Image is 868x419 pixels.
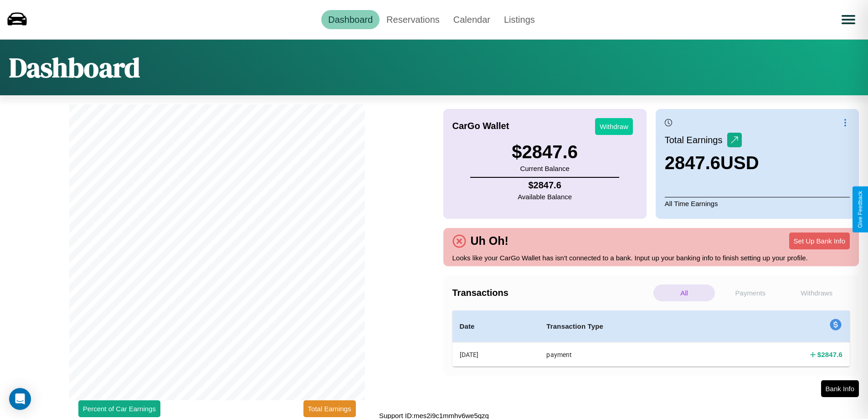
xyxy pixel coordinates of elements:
[380,10,447,29] a: Reservations
[512,142,578,162] h3: $ 2847.6
[452,288,651,298] h4: Transactions
[78,400,160,417] button: Percent of Car Earnings
[821,380,859,397] button: Bank Info
[665,132,727,148] p: Total Earnings
[817,350,842,359] h4: $ 2847.6
[857,191,863,228] div: Give Feedback
[789,233,850,249] button: Set Up Bank Info
[719,285,781,301] p: Payments
[518,180,572,191] h4: $ 2847.6
[595,118,633,135] button: Withdraw
[786,285,847,301] p: Withdraws
[321,10,380,29] a: Dashboard
[539,342,724,367] th: payment
[452,342,539,367] th: [DATE]
[452,121,509,131] h4: CarGo Wallet
[466,234,513,248] h4: Uh Oh!
[452,310,850,367] table: simple table
[447,10,497,29] a: Calendar
[9,388,31,410] div: Open Intercom Messenger
[452,252,850,264] p: Looks like your CarGo Wallet has isn't connected to a bank. Input up your banking info to finish ...
[497,10,542,29] a: Listings
[518,191,572,203] p: Available Balance
[836,7,861,32] button: Open menu
[460,321,532,332] h4: Date
[665,197,850,210] p: All Time Earnings
[9,49,140,86] h1: Dashboard
[665,153,759,173] h3: 2847.6 USD
[653,285,715,301] p: All
[546,321,716,332] h4: Transaction Type
[303,400,356,417] button: Total Earnings
[512,162,578,175] p: Current Balance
